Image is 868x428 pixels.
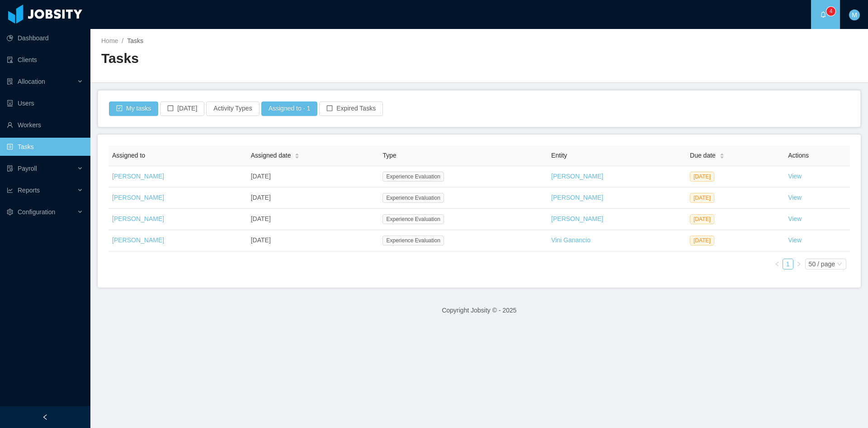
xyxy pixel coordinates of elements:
span: [DATE] [690,193,714,203]
td: [DATE] [247,188,379,209]
span: [DATE] [690,236,714,245]
span: Payroll [18,165,37,172]
p: 4 [830,7,833,16]
button: Activity Types [206,101,259,116]
span: / [122,37,123,44]
a: Home [101,37,118,44]
i: icon: setting [7,209,13,215]
div: Sort [719,152,725,158]
a: icon: userWorkers [7,116,83,134]
h2: Tasks [101,49,479,68]
i: icon: down [837,261,842,268]
a: [PERSON_NAME] [112,215,164,222]
span: Due date [690,151,716,160]
span: Configuration [18,208,55,216]
a: icon: auditClients [7,51,83,69]
a: icon: robotUsers [7,94,83,112]
a: View [788,173,802,180]
a: icon: profileTasks [7,138,83,156]
span: Entity [551,152,567,159]
a: View [788,215,802,222]
span: M [852,10,857,20]
a: [PERSON_NAME] [112,236,164,244]
i: icon: caret-down [719,155,724,158]
i: icon: caret-down [295,155,300,158]
span: Assigned to [112,152,145,159]
i: icon: caret-up [295,152,300,154]
i: icon: right [796,261,802,267]
sup: 4 [826,7,835,16]
a: [PERSON_NAME] [551,215,603,222]
i: icon: left [774,261,780,267]
span: Experience Evaluation [382,172,443,182]
span: Assigned date [251,151,291,160]
div: Sort [294,152,300,158]
i: icon: line-chart [7,187,13,193]
button: icon: borderExpired Tasks [319,101,383,116]
a: [PERSON_NAME] [551,173,603,180]
button: icon: check-squareMy tasks [109,101,158,116]
span: Experience Evaluation [382,214,443,224]
a: View [788,194,802,201]
td: [DATE] [247,230,379,251]
span: [DATE] [690,172,714,182]
a: [PERSON_NAME] [112,194,164,201]
span: Tasks [127,37,143,44]
a: [PERSON_NAME] [112,173,164,180]
i: icon: caret-up [719,152,724,154]
a: Vini Ganancio [551,236,590,244]
td: [DATE] [247,209,379,230]
i: icon: solution [7,78,13,85]
li: 1 [783,259,793,269]
a: icon: pie-chartDashboard [7,29,83,47]
i: icon: bell [820,11,826,18]
button: Assigned to · 1 [261,101,318,116]
span: Experience Evaluation [382,193,443,203]
footer: Copyright Jobsity © - 2025 [90,295,868,326]
span: Actions [788,152,809,159]
div: 50 / page [809,259,835,269]
td: [DATE] [247,166,379,188]
li: Previous Page [772,259,783,269]
span: Allocation [18,78,45,85]
i: icon: file-protect [7,165,13,172]
a: 1 [783,259,793,269]
span: Type [382,152,396,159]
a: [PERSON_NAME] [551,194,603,201]
li: Next Page [793,259,804,269]
a: View [788,236,802,244]
span: Experience Evaluation [382,236,443,245]
button: icon: border[DATE] [160,101,204,116]
span: [DATE] [690,214,714,224]
span: Reports [18,187,40,194]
